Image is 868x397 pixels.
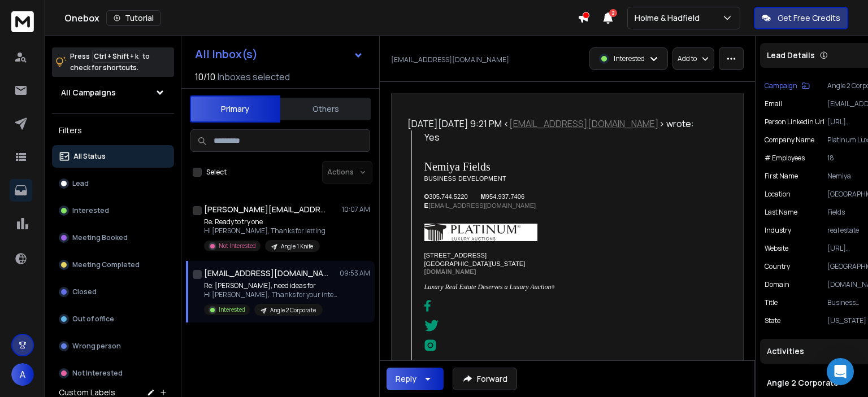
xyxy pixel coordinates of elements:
[778,12,840,24] p: Get Free Credits
[204,226,325,235] p: Hi [PERSON_NAME], Thanks for letting
[270,306,316,315] p: Angle 2 Corporate
[11,363,34,386] button: A
[765,99,782,108] p: Email
[190,95,280,123] button: Primary
[424,252,526,267] span: [STREET_ADDRESS] [GEOGRAPHIC_DATA][US_STATE]
[61,87,116,98] h1: All Campaigns
[765,172,798,181] p: First Name
[424,193,429,200] b: O
[765,136,814,145] p: Company Name
[509,117,659,130] a: [EMAIL_ADDRESS][DOMAIN_NAME]
[340,269,370,278] p: 09:53 AM
[52,81,174,104] button: All Campaigns
[424,173,719,182] td: BUSINESS DEVELOPMENT
[391,55,509,64] p: [EMAIL_ADDRESS][DOMAIN_NAME]
[342,205,370,214] p: 10:07 AM
[635,12,704,24] p: Holme & Hadfield
[765,262,790,271] p: Country
[219,242,256,250] p: Not Interested
[52,281,174,303] button: Closed
[204,290,340,299] p: Hi [PERSON_NAME], Thanks for your interest
[424,193,481,201] td: 305.744.5220
[453,368,517,390] button: Forward
[52,199,174,222] button: Interested
[765,226,791,235] p: industry
[72,206,109,215] p: Interested
[64,10,578,26] div: Onebox
[92,50,140,63] span: Ctrl + Shift + k
[72,179,89,188] p: Lead
[52,226,174,249] button: Meeting Booked
[195,49,258,60] h1: All Inbox(s)
[424,158,719,173] td: Nemiya Fields
[552,285,555,290] span: ®
[678,54,697,63] p: Add to
[52,123,174,138] h3: Filters
[72,369,123,378] p: Not Interested
[765,316,780,325] p: State
[827,358,854,385] div: Open Intercom Messenger
[407,117,718,130] div: [DATE][DATE] 9:21 PM < > wrote:
[72,287,97,296] p: Closed
[206,168,227,177] label: Select
[481,193,486,200] b: M
[396,373,416,385] div: Reply
[280,97,371,121] button: Others
[52,335,174,357] button: Wrong person
[481,193,719,201] td: 954.937.7406
[387,368,444,390] button: Reply
[424,130,719,144] div: Yes
[52,172,174,195] button: Lead
[186,43,372,66] button: All Inbox(s)
[424,268,476,275] a: [DOMAIN_NAME]
[72,315,114,324] p: Out of office
[424,283,555,291] i: Luxury Real Estate Deserves a Luxury Auction
[765,280,789,289] p: domain
[765,208,797,217] p: Last Name
[765,244,788,253] p: website
[52,254,174,276] button: Meeting Completed
[218,70,290,84] h3: Inboxes selected
[429,202,536,209] a: [EMAIL_ADDRESS][DOMAIN_NAME]
[204,268,328,279] h1: [EMAIL_ADDRESS][DOMAIN_NAME]
[424,202,429,209] b: E
[765,81,797,90] p: Campaign
[281,242,313,251] p: Angle 1 Knife
[72,260,140,269] p: Meeting Completed
[70,51,150,73] p: Press to check for shortcuts.
[219,306,245,314] p: Interested
[609,9,617,17] span: 2
[765,117,824,126] p: Person Linkedin Url
[106,10,161,26] button: Tutorial
[767,50,815,61] p: Lead Details
[72,342,121,351] p: Wrong person
[204,281,340,290] p: Re: [PERSON_NAME], need ideas for
[73,152,106,161] p: All Status
[754,7,848,29] button: Get Free Credits
[614,54,645,63] p: Interested
[204,217,325,226] p: Re: Ready to try one
[765,298,778,307] p: title
[195,70,215,84] span: 10 / 10
[52,362,174,385] button: Not Interested
[765,190,791,199] p: location
[52,145,174,168] button: All Status
[72,233,128,242] p: Meeting Booked
[204,204,328,215] h1: [PERSON_NAME][EMAIL_ADDRESS][DOMAIN_NAME]
[765,154,805,163] p: # Employees
[765,81,810,90] button: Campaign
[52,308,174,330] button: Out of office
